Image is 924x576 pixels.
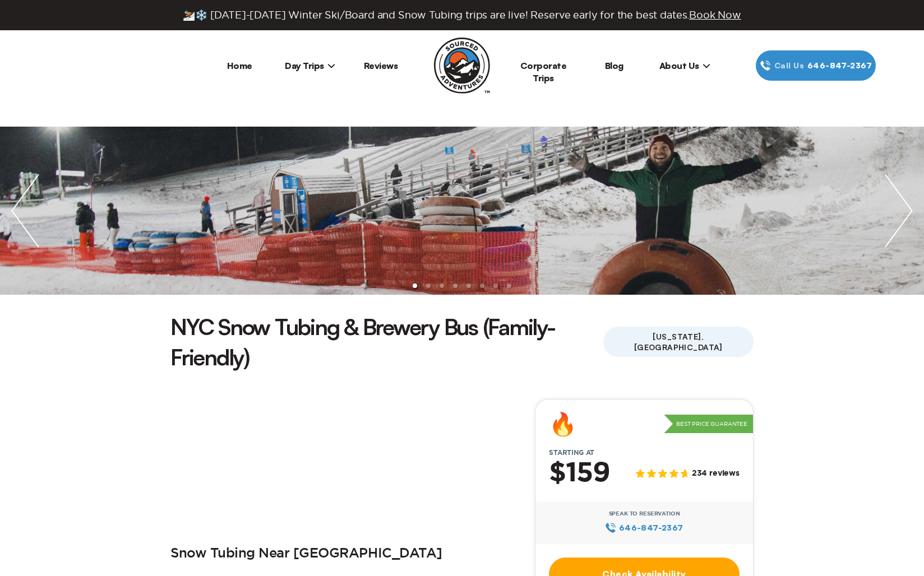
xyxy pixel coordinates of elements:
span: Starting at [535,449,608,457]
a: 646‍-847‍-2367 [605,522,683,534]
span: Book Now [689,10,741,20]
li: slide item 2 [426,284,431,288]
p: Best Price Guarantee [664,415,753,434]
h1: NYC Snow Tubing & Brewery Bus (Family-Friendly) [170,312,603,372]
span: Day Trips [285,60,335,71]
li: slide item 1 [413,284,417,288]
li: slide item 3 [440,284,444,288]
li: slide item 4 [453,284,458,288]
a: Home [227,60,252,71]
h2: Snow Tubing Near [GEOGRAPHIC_DATA] [170,546,484,562]
span: Call Us [771,59,807,72]
span: ⛷️❄️ [DATE]-[DATE] Winter Ski/Board and Snow Tubing trips are live! Reserve early for the best da... [183,9,741,21]
li: slide item 5 [466,284,471,288]
li: slide item 8 [507,284,511,288]
h2: $159 [549,459,610,488]
span: [US_STATE], [GEOGRAPHIC_DATA] [603,327,754,357]
div: 🔥 [549,413,577,435]
li: slide item 7 [493,284,498,288]
a: Corporate Trips [520,60,567,83]
span: Speak to Reservation [609,510,680,517]
span: 646‍-847‍-2367 [619,522,683,534]
a: Call Us646‍-847‍-2367 [756,50,876,81]
span: 646‍-847‍-2367 [807,59,872,72]
a: Blog [605,60,623,71]
a: Reviews [364,60,398,71]
img: next slide / item [874,127,924,295]
span: About Us [659,60,710,71]
img: Sourced Adventures company logo [434,38,490,94]
span: 234 reviews [692,469,740,479]
li: slide item 6 [480,284,484,288]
